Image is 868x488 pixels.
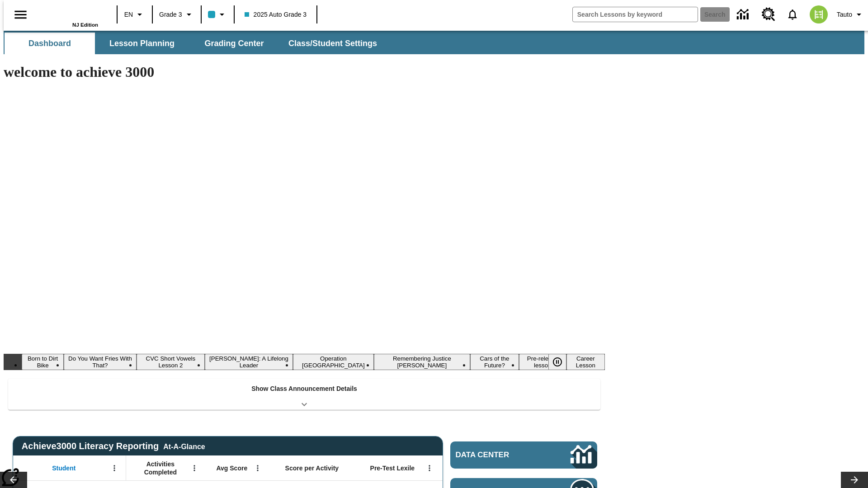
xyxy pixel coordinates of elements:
button: Class color is light blue. Change class color [204,6,231,23]
div: SubNavbar [4,33,385,54]
div: Home [39,3,98,28]
span: Data Center [456,450,540,460]
button: Select a new avatar [804,3,833,26]
button: Slide 3 CVC Short Vowels Lesson 2 [137,354,205,370]
span: Student [52,464,75,472]
button: Dashboard [5,33,95,54]
span: Grade 3 [159,10,182,19]
button: Profile/Settings [833,6,868,23]
a: Data Center [450,441,597,469]
span: Pre-Test Lexile [370,464,415,472]
button: Open Menu [423,461,436,475]
span: NJ Edition [72,22,98,28]
input: search field [573,7,698,22]
button: Pause [548,354,566,370]
button: Slide 5 Operation London Bridge [293,354,374,370]
span: 2025 Auto Grade 3 [245,10,307,19]
span: Tauto [837,10,852,19]
button: Lesson carousel, Next [841,472,868,488]
button: Language: EN, Select a language [120,6,149,23]
button: Slide 7 Cars of the Future? [470,354,519,370]
a: Resource Center, Will open in new tab [756,2,781,27]
button: Slide 8 Pre-release lesson [519,354,566,370]
span: Avg Score [216,464,247,472]
span: Achieve3000 Literacy Reporting [22,441,205,451]
span: Activities Completed [131,460,190,476]
h1: welcome to achieve 3000 [4,64,605,80]
button: Open Menu [251,461,264,475]
a: Data Center [731,2,756,27]
div: Pause [548,354,576,370]
a: Notifications [781,3,804,26]
button: Slide 6 Remembering Justice O'Connor [374,354,470,370]
button: Class/Student Settings [281,33,384,54]
button: Slide 1 Born to Dirt Bike [22,354,64,370]
button: Slide 9 Career Lesson [566,354,605,370]
a: Home [39,4,98,22]
span: EN [124,10,133,19]
p: Show Class Announcement Details [251,384,357,394]
div: SubNavbar [4,31,864,54]
button: Open side menu [7,1,34,28]
button: Open Menu [108,461,121,475]
button: Grading Center [189,33,279,54]
button: Slide 4 Dianne Feinstein: A Lifelong Leader [205,354,293,370]
div: At-A-Glance [163,441,205,451]
div: Show Class Announcement Details [8,379,600,410]
button: Open Menu [188,461,201,475]
button: Slide 2 Do You Want Fries With That? [64,354,136,370]
button: Grade: Grade 3, Select a grade [156,6,198,23]
span: Score per Activity [285,464,339,472]
button: Lesson Planning [97,33,187,54]
img: avatar image [810,5,828,23]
